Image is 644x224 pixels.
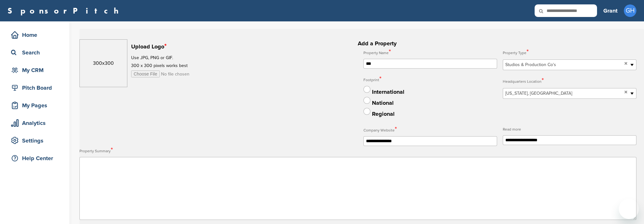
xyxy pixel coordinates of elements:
[9,100,63,111] div: My Pages
[372,110,395,118] div: Regional
[6,151,63,165] a: Help Center
[9,135,63,146] div: Settings
[603,6,618,15] h3: Grant
[9,64,63,76] div: My CRM
[503,125,636,134] label: Read more
[80,59,127,67] h4: 300x300
[6,98,63,113] a: My Pages
[8,7,123,15] a: SponsorPitch
[372,88,404,96] div: International
[505,90,622,97] span: [US_STATE], [GEOGRAPHIC_DATA]
[624,4,636,17] span: GH
[131,62,228,70] p: 300 x 300 pixels works best
[619,199,639,219] iframe: Button to launch messaging window
[503,48,636,57] label: Property Type
[372,99,394,107] div: National
[9,29,63,41] div: Home
[9,82,63,93] div: Pitch Board
[9,47,63,58] div: Search
[6,81,63,95] a: Pitch Board
[79,146,636,155] label: Property Summary
[505,61,622,69] span: Studios & Production Co's
[6,116,63,130] a: Analytics
[363,48,497,57] label: Property Name
[6,133,63,148] a: Settings
[131,54,228,62] p: Use JPG, PNG or GIF.
[131,42,228,51] h2: Upload Logo
[6,45,63,60] a: Search
[363,75,497,84] label: Footprint
[6,63,63,77] a: My CRM
[363,125,497,135] label: Company Website
[603,4,618,18] a: Grant
[503,76,636,86] label: Headquarters Location
[9,117,63,129] div: Analytics
[9,153,63,164] div: Help Center
[6,28,63,42] a: Home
